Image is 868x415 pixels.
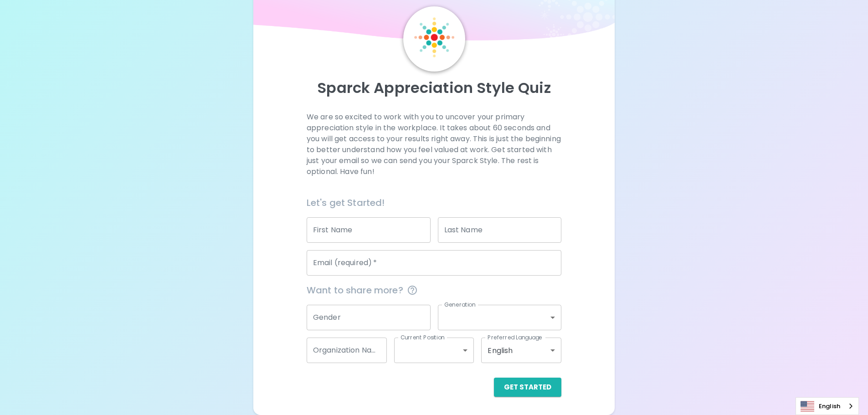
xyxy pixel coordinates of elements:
[494,378,561,397] button: Get Started
[796,397,859,415] div: Language
[796,398,858,415] a: English
[796,397,859,415] aside: Language selected: English
[444,301,476,308] label: Generation
[414,17,454,57] img: Sparck Logo
[307,195,561,210] h6: Let's get Started!
[401,333,445,341] label: Current Position
[307,283,561,297] span: Want to share more?
[407,285,418,296] svg: This information is completely confidential and only used for aggregated appreciation studies at ...
[264,79,604,97] p: Sparck Appreciation Style Quiz
[307,112,561,177] p: We are so excited to work with you to uncover your primary appreciation style in the workplace. I...
[481,338,561,363] div: English
[488,333,542,341] label: Preferred Language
